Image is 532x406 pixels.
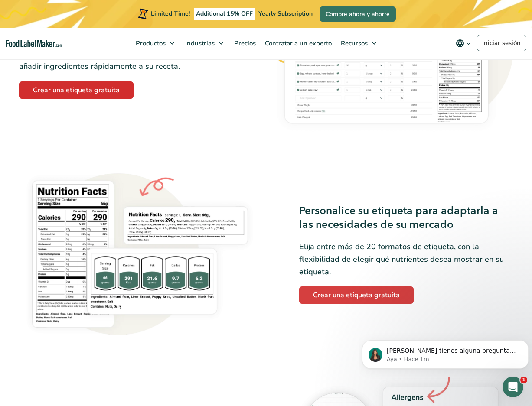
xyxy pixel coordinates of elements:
[133,39,166,48] span: Productos
[232,39,257,48] span: Precios
[181,28,228,59] a: Industrias
[503,377,523,397] iframe: Intercom live chat
[194,8,255,20] span: Additional 15% OFF
[477,35,526,51] a: Iniciar sesión
[19,81,134,99] a: Crear una etiqueta gratuita
[520,377,527,383] span: 1
[261,28,334,59] a: Contratar a un experto
[131,28,179,59] a: Productos
[299,286,414,304] a: Crear una etiqueta gratuita
[183,39,215,48] span: Industrias
[6,40,62,47] a: Food Label Maker homepage
[338,39,369,48] span: Recursos
[258,10,313,18] span: Yearly Subscription
[299,240,513,278] p: Elija entre más de 20 formatos de etiqueta, con la flexibilidad de elegir qué nutrientes desea mo...
[450,35,477,52] button: Change language
[320,6,396,22] a: Compre ahora y ahorre
[262,39,333,48] span: Contratar a un experto
[19,48,233,73] p: Nuestro sencillo creador de recetas le ayuda a buscar y añadir ingredientes rápidamente a su receta.
[359,322,532,383] iframe: Intercom notifications mensaje
[151,10,190,18] span: Limited Time!
[336,28,381,59] a: Recursos
[230,28,258,59] a: Precios
[299,204,513,232] h3: Personalice su etiqueta para adaptarla a las necesidades de su mercado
